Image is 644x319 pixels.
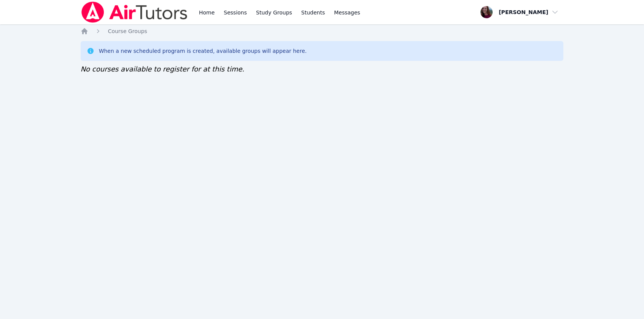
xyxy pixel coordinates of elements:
span: No courses available to register for at this time. [81,65,245,73]
span: Course Groups [108,28,147,34]
span: Messages [334,9,360,16]
div: When a new scheduled program is created, available groups will appear here. [99,47,307,55]
img: Air Tutors [81,2,188,23]
nav: Breadcrumb [81,27,564,35]
a: Course Groups [108,27,147,35]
